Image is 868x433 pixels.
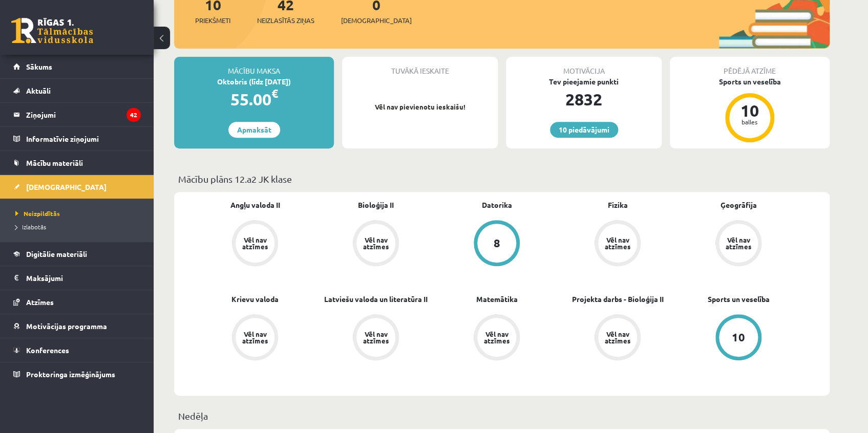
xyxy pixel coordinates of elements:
a: Atzīmes [13,290,141,314]
a: Digitālie materiāli [13,242,141,266]
a: Vēl nav atzīmes [557,314,678,362]
span: Priekšmeti [195,15,230,26]
span: Sākums [26,62,52,71]
a: 10 piedāvājumi [550,122,618,138]
a: Vēl nav atzīmes [315,220,436,268]
span: Motivācijas programma [26,321,107,331]
a: Latviešu valoda un literatūra II [324,294,428,305]
a: Matemātika [476,294,518,305]
a: [DEMOGRAPHIC_DATA] [13,175,141,199]
a: Apmaksāt [228,122,280,138]
a: 10 [678,314,799,362]
span: Neizlasītās ziņas [257,15,314,26]
span: Digitālie materiāli [26,249,87,258]
a: Sports un veselība 10 balles [670,76,830,144]
p: Mācību plāns 12.a2 JK klase [178,172,825,186]
div: Vēl nav atzīmes [603,236,632,250]
a: Vēl nav atzīmes [195,220,315,268]
div: 8 [494,237,500,249]
div: Tev pieejamie punkti [506,76,662,87]
a: Informatīvie ziņojumi [13,127,141,150]
div: 2832 [506,87,662,112]
a: Konferences [13,338,141,362]
a: Vēl nav atzīmes [315,314,436,362]
span: Izlabotās [15,223,46,231]
span: Neizpildītās [15,209,60,218]
a: Maksājumi [13,266,141,290]
div: Vēl nav atzīmes [241,236,269,250]
span: Konferences [26,345,69,355]
a: Neizpildītās [15,209,143,218]
div: Tuvākā ieskaite [342,57,498,76]
a: Izlabotās [15,222,143,231]
span: Proktoringa izmēģinājums [26,370,115,379]
a: Sports un veselība [708,294,770,305]
div: Motivācija [506,57,662,76]
span: € [271,86,278,101]
span: Aktuāli [26,86,51,95]
div: Mācību maksa [174,57,334,76]
div: Vēl nav atzīmes [482,331,511,344]
legend: Informatīvie ziņojumi [26,127,141,150]
a: Angļu valoda II [230,200,280,210]
div: Vēl nav atzīmes [724,236,753,250]
span: [DEMOGRAPHIC_DATA] [26,182,107,191]
a: Mācību materiāli [13,151,141,175]
a: Aktuāli [13,79,141,102]
a: Bioloģija II [358,200,394,210]
div: 10 [734,102,765,119]
a: Krievu valoda [231,294,279,305]
div: Vēl nav atzīmes [362,236,390,250]
a: Vēl nav atzīmes [678,220,799,268]
i: 42 [126,108,141,122]
a: Motivācijas programma [13,314,141,338]
div: Sports un veselība [670,76,830,87]
a: Vēl nav atzīmes [557,220,678,268]
legend: Ziņojumi [26,103,141,126]
a: Sākums [13,55,141,78]
legend: Maksājumi [26,266,141,290]
a: Fizika [608,200,628,210]
a: Vēl nav atzīmes [436,314,557,362]
div: Pēdējā atzīme [670,57,830,76]
div: 55.00 [174,87,334,112]
a: Vēl nav atzīmes [195,314,315,362]
div: balles [734,119,765,125]
div: Oktobris (līdz [DATE]) [174,76,334,87]
div: Vēl nav atzīmes [603,331,632,344]
div: 10 [732,332,745,343]
span: Mācību materiāli [26,158,83,167]
a: Ģeogrāfija [721,200,757,210]
a: Rīgas 1. Tālmācības vidusskola [11,18,93,44]
span: [DEMOGRAPHIC_DATA] [341,15,412,26]
a: Projekta darbs - Bioloģija II [572,294,664,305]
div: Vēl nav atzīmes [241,331,269,344]
a: Datorika [482,200,512,210]
a: Ziņojumi42 [13,103,141,126]
a: 8 [436,220,557,268]
a: Proktoringa izmēģinājums [13,362,141,386]
p: Vēl nav pievienotu ieskaišu! [347,102,493,112]
div: Vēl nav atzīmes [362,331,390,344]
span: Atzīmes [26,297,54,307]
p: Nedēļa [178,409,825,423]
